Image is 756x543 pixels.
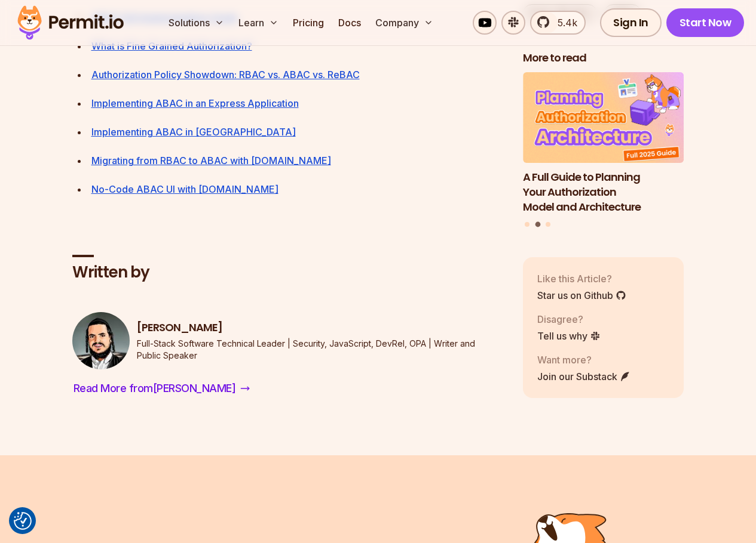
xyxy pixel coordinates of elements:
[91,183,278,195] a: No-Code ABAC UI with [DOMAIN_NAME]
[523,72,684,214] a: A Full Guide to Planning Your Authorization Model and ArchitectureA Full Guide to Planning Your A...
[550,16,577,30] span: 5.4k
[523,51,684,66] h2: More to read
[546,222,550,227] button: Go to slide 3
[537,312,601,326] p: Disagree?
[535,222,540,227] button: Go to slide 2
[234,11,283,35] button: Learn
[523,72,684,163] img: A Full Guide to Planning Your Authorization Model and Architecture
[537,353,630,367] p: Want more?
[72,312,130,369] img: Gabriel L. Manor
[164,11,229,35] button: Solutions
[12,2,129,43] img: Permit logo
[137,320,504,335] h3: [PERSON_NAME]
[666,8,745,37] a: Start Now
[537,369,630,384] a: Join our Substack
[91,126,296,138] a: Implementing ABAC in [GEOGRAPHIC_DATA]
[74,380,236,397] span: Read More from [PERSON_NAME]
[14,512,32,530] img: Revisit consent button
[91,40,252,52] a: What is Fine Grained Authorization?
[523,72,684,214] li: 2 of 3
[523,72,684,229] div: Posts
[537,271,626,286] p: Like this Article?
[530,11,586,35] a: 5.4k
[72,379,252,398] a: Read More from[PERSON_NAME]
[72,262,504,283] h2: Written by
[371,11,438,35] button: Company
[14,512,32,530] button: Consent Preferences
[600,8,662,37] a: Sign In
[91,155,331,166] a: Migrating from RBAC to ABAC with [DOMAIN_NAME]
[537,288,626,303] a: Star us on Github
[288,11,329,35] a: Pricing
[137,338,504,362] p: Full-Stack Software Technical Leader | Security, JavaScript, DevRel, OPA | Writer and Public Speaker
[91,97,299,109] a: Implementing ABAC in an Express Application
[537,329,601,343] a: Tell us why
[333,11,366,35] a: Docs
[91,69,360,81] a: Authorization Policy Showdown: RBAC vs. ABAC vs. ReBAC
[525,222,529,227] button: Go to slide 1
[523,170,684,214] h3: A Full Guide to Planning Your Authorization Model and Architecture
